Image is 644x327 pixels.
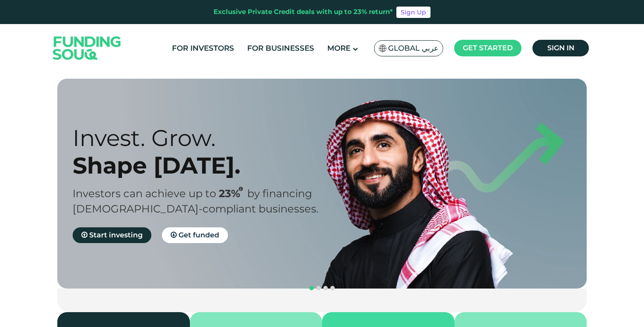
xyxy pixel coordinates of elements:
span: 23% [219,187,247,200]
span: Get started [463,44,513,52]
button: navigation [329,285,336,292]
a: Get funded [162,227,228,243]
span: Sign in [547,44,574,52]
img: SA Flag [379,45,387,52]
a: Start investing [73,227,151,243]
span: Get funded [178,231,219,239]
span: Investors can achieve up to [73,187,216,200]
div: Exclusive Private Credit deals with up to 23% return* [213,7,393,17]
div: Invest. Grow. [73,124,337,152]
img: Logo [44,26,130,70]
a: Sign in [532,40,589,56]
button: navigation [322,285,329,292]
div: Shape [DATE]. [73,152,337,179]
button: navigation [308,285,315,292]
a: Sign Up [396,7,430,18]
a: For Businesses [245,41,316,56]
span: Start investing [89,231,143,239]
i: 23% IRR (expected) ~ 15% Net yield (expected) [239,187,243,191]
span: More [327,44,350,52]
span: Global عربي [388,43,438,53]
button: navigation [315,285,322,292]
a: For Investors [170,41,236,56]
